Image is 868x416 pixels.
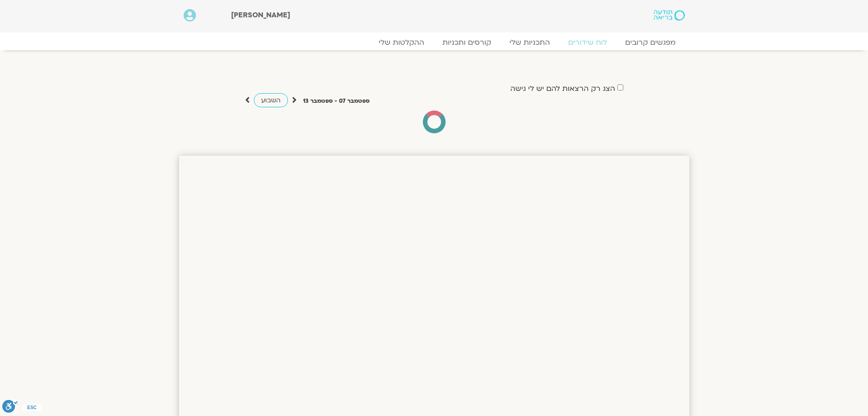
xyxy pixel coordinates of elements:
[303,96,370,106] p: ספטמבר 07 - ספטמבר 13
[254,93,288,107] a: השבוע
[261,96,281,105] span: השבוע
[616,38,685,47] a: מפגשים קרובים
[500,38,559,47] a: התכניות שלי
[433,38,500,47] a: קורסים ותכניות
[184,38,685,47] nav: Menu
[370,38,433,47] a: ההקלטות שלי
[510,84,615,93] label: הצג רק הרצאות להם יש לי גישה
[559,38,616,47] a: לוח שידורים
[231,10,290,20] span: [PERSON_NAME]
